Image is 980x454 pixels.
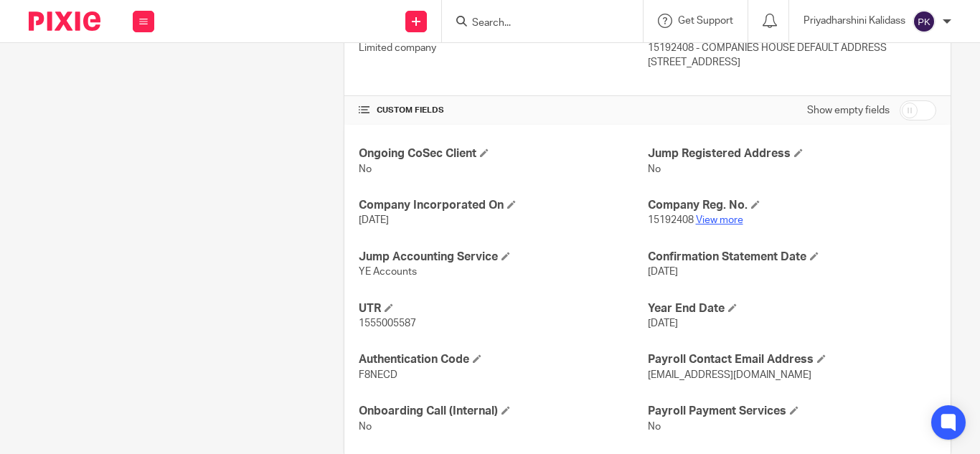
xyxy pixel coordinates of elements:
h4: Jump Registered Address [648,146,936,161]
img: svg%3E [913,10,936,33]
span: [DATE] [648,318,678,328]
span: F8NECD [359,370,397,380]
span: No [359,164,372,174]
p: Priyadharshini Kalidass [804,14,905,28]
span: [DATE] [359,215,389,225]
span: [DATE] [648,267,678,277]
h4: Payroll Contact Email Address [648,352,936,367]
img: Pixie [29,11,100,31]
p: 15192408 - COMPANIES HOUSE DEFAULT ADDRESS [648,41,936,55]
a: View more [696,215,743,225]
h4: Company Incorporated On [359,198,647,213]
span: YE Accounts [359,267,417,277]
span: 1555005587 [359,318,416,328]
p: Limited company [359,41,647,55]
span: No [359,422,372,432]
span: No [648,164,661,174]
span: [EMAIL_ADDRESS][DOMAIN_NAME] [648,370,811,380]
span: No [648,422,661,432]
h4: UTR [359,301,647,316]
input: Search [471,17,600,30]
h4: Confirmation Statement Date [648,250,936,265]
span: Get Support [678,16,733,26]
h4: Onboarding Call (Internal) [359,404,647,419]
h4: CUSTOM FIELDS [359,105,647,116]
h4: Authentication Code [359,352,647,367]
span: 15192408 [648,215,694,225]
h4: Jump Accounting Service [359,250,647,265]
label: Show empty fields [807,103,890,118]
h4: Company Reg. No. [648,198,936,213]
h4: Ongoing CoSec Client [359,146,647,161]
h4: Year End Date [648,301,936,316]
h4: Payroll Payment Services [648,404,936,419]
p: [STREET_ADDRESS] [648,55,936,70]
